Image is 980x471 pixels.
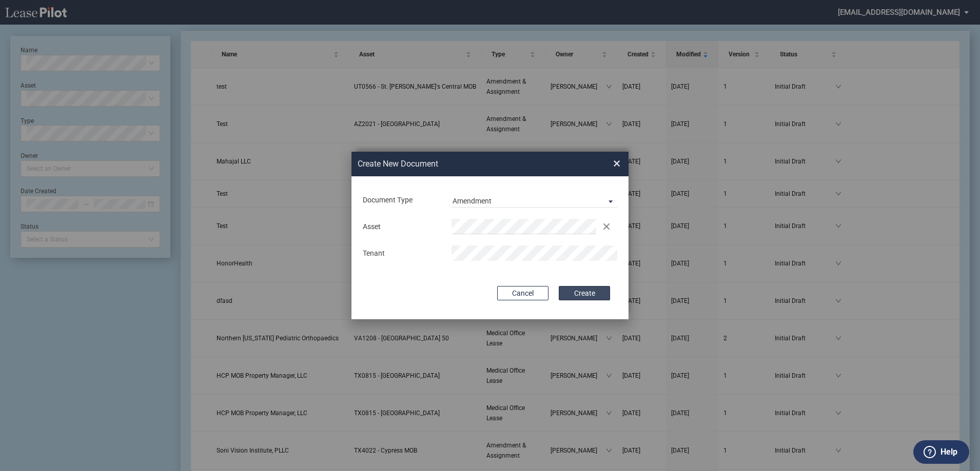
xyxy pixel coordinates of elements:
button: Cancel [497,286,548,300]
h2: Create New Document [358,158,576,170]
md-select: Document Type: Amendment [452,192,617,208]
md-dialog: Create New ... [351,152,629,320]
button: Create [559,286,610,300]
div: Document Type [357,195,445,206]
span: × [613,155,620,172]
label: Help [940,445,957,459]
div: Asset [357,222,445,232]
div: Amendment [453,197,492,205]
div: Tenant [357,249,445,259]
